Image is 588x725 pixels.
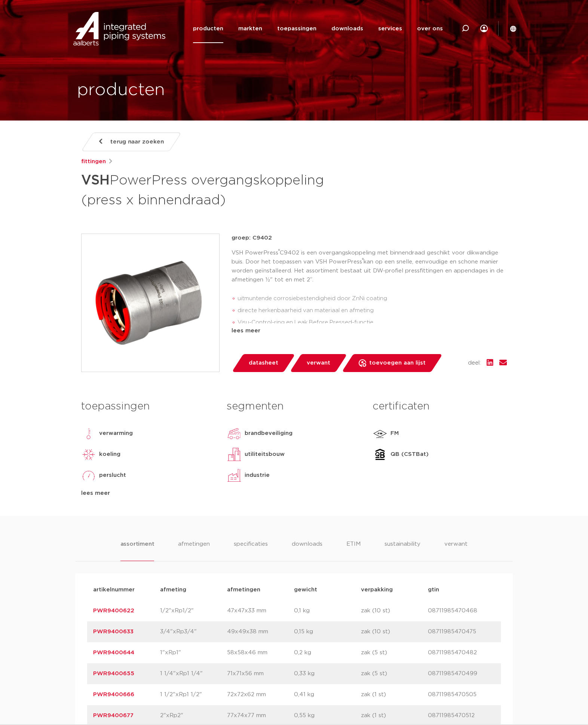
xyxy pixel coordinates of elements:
a: PWR9400655 [93,671,134,676]
p: artikelnummer [93,585,160,594]
h3: certificaten [373,399,507,414]
li: Visu-Control-ring en Leak Before Pressed-functie [238,317,507,329]
img: QB (CSTBat) [373,447,388,462]
li: afmetingen [178,540,210,561]
a: PWR9400677 [93,713,134,718]
p: 1 1/2"xRp1 1/2" [160,690,227,699]
img: FM [373,426,388,441]
a: fittingen [81,157,106,166]
p: 1 1/4"xRp1 1/4" [160,669,227,678]
p: zak (10 st) [361,606,428,615]
a: over ons [417,14,443,43]
p: 08711985470499 [428,669,495,678]
p: 71x71x56 mm [227,669,294,678]
img: Product Image for VSH PowerPress overgangskoppeling (press x binnendraad) [82,234,219,372]
h3: toepassingen [81,399,215,414]
a: datasheet [232,354,295,372]
img: perslucht [81,468,96,483]
div: lees meer [81,489,215,498]
a: terug naar zoeken [81,132,181,151]
p: 0,33 kg [294,669,361,678]
h1: PowerPress overgangskoppeling (press x binnendraad) [81,169,362,210]
p: 77x74x77 mm [227,711,294,720]
a: PWR9400644 [93,650,134,655]
strong: VSH [81,174,110,187]
img: industrie [227,468,242,483]
p: QB (CSTBat) [391,450,429,459]
a: PWR9400666 [93,692,134,697]
span: toevoegen aan lijst [369,357,426,369]
li: sustainability [385,540,420,561]
p: 0,15 kg [294,627,361,636]
sup: ® [278,249,280,253]
li: downloads [292,540,322,561]
p: zak (5 st) [361,669,428,678]
li: ETIM [346,540,361,561]
div: lees meer [232,326,507,335]
p: 0,41 kg [294,690,361,699]
li: verwant [444,540,468,561]
img: utiliteitsbouw [227,447,242,462]
a: PWR9400622 [93,608,134,613]
a: toepassingen [277,14,316,43]
p: koeling [99,450,120,459]
p: 0,1 kg [294,606,361,615]
p: perslucht [99,471,126,480]
span: datasheet [249,357,278,369]
img: verwarming [81,426,96,441]
span: terug naar zoeken [110,136,164,148]
p: verpakking [361,585,428,594]
p: brandbeveiliging [245,429,293,438]
p: 08711985470505 [428,690,495,699]
p: 1/2"xRp1/2" [160,606,227,615]
li: uitmuntende corrosiebestendigheid door ZnNi coating [238,293,507,305]
p: 1"xRp1" [160,648,227,657]
span: deel: [468,359,481,368]
p: 0,2 kg [294,648,361,657]
p: 08711985470512 [428,711,495,720]
a: producten [193,14,223,43]
a: verwant [290,354,347,372]
p: VSH PowerPress C9402 is een overgangskoppeling met binnendraad geschikt voor dikwandige buis. Doo... [232,249,507,284]
p: 47x47x33 mm [227,606,294,615]
img: koeling [81,447,96,462]
li: directe herkenbaarheid van materiaal en afmeting [238,305,507,317]
p: 08711985470475 [428,627,495,636]
p: gtin [428,585,495,594]
p: FM [391,429,399,438]
a: downloads [331,14,363,43]
li: specificaties [234,540,268,561]
p: zak (1 st) [361,690,428,699]
a: services [378,14,402,43]
p: 0,55 kg [294,711,361,720]
li: assortiment [120,540,154,561]
p: zak (1 st) [361,711,428,720]
p: verwarming [99,429,133,438]
nav: Menu [193,14,443,43]
p: 08711985470468 [428,606,495,615]
h1: producten [77,78,165,102]
p: 49x49x38 mm [227,627,294,636]
p: 2"xRp2" [160,711,227,720]
p: utiliteitsbouw [245,450,285,459]
sup: ® [362,258,364,262]
p: groep: C9402 [232,234,507,243]
p: zak (5 st) [361,648,428,657]
p: 72x72x62 mm [227,690,294,699]
p: 3/4"xRp3/4" [160,627,227,636]
a: markten [238,14,262,43]
p: zak (10 st) [361,627,428,636]
p: 58x58x46 mm [227,648,294,657]
p: afmeting [160,585,227,594]
p: afmetingen [227,585,294,594]
p: industrie [245,471,270,480]
p: 08711985470482 [428,648,495,657]
a: PWR9400633 [93,629,134,634]
span: verwant [307,357,330,369]
img: brandbeveiliging [227,426,242,441]
p: gewicht [294,585,361,594]
h3: segmenten [227,399,361,414]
